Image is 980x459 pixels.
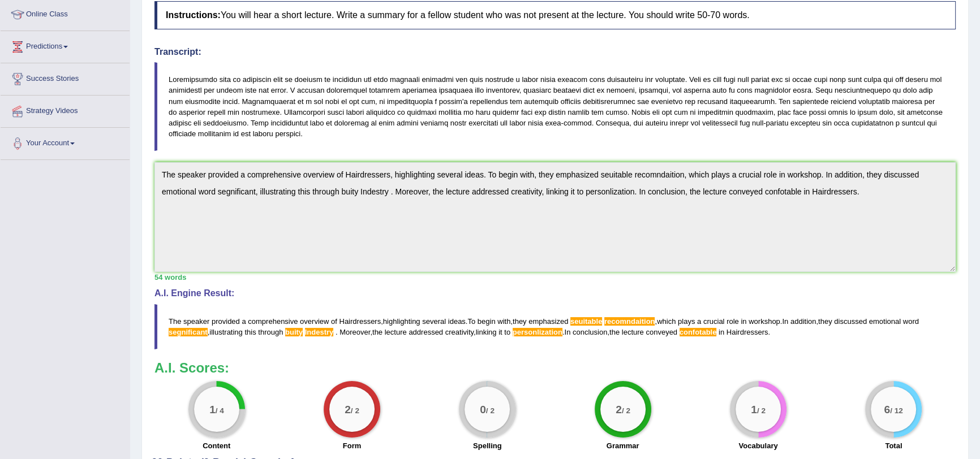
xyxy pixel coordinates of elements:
[154,288,956,298] h4: A.I. Engine Result:
[169,317,181,326] span: The
[719,328,724,336] span: in
[513,328,562,336] span: Possible spelling mistake found. (did you mean: personalization)
[336,328,338,336] span: Don’t put a space before the full stop. (did you mean: .)
[564,328,570,336] span: In
[333,328,336,336] span: Don’t put a space before the full stop. (did you mean: .)
[646,328,677,336] span: conveyed
[448,317,466,326] span: ideas
[573,328,607,336] span: conclusion
[818,317,832,326] span: they
[339,317,381,326] span: Hairdressers
[869,317,901,326] span: emotional
[903,317,919,326] span: word
[203,440,230,451] label: Content
[834,317,867,326] span: discussed
[497,317,510,326] span: with
[480,403,486,415] big: 0
[890,406,903,415] small: / 12
[343,440,362,451] label: Form
[607,440,639,451] label: Grammar
[697,317,701,326] span: a
[621,406,630,415] small: / 2
[166,10,221,20] b: Instructions:
[215,406,223,415] small: / 4
[1,63,130,92] a: Success Stories
[383,317,420,326] span: highlighting
[790,317,816,326] span: addition
[528,317,568,326] span: emphasized
[285,328,303,336] span: Possible spelling mistake found. (did you mean: butty)
[331,317,337,326] span: of
[248,317,298,326] span: comprehensive
[513,317,527,326] span: they
[678,317,695,326] span: plays
[422,317,446,326] span: several
[727,328,768,336] span: Hairdressers
[154,360,229,375] b: A.I. Scores:
[609,328,620,336] span: the
[738,440,777,451] label: Vocabulary
[1,128,130,156] a: Your Account
[183,317,209,326] span: speaker
[486,406,495,415] small: / 2
[345,403,351,415] big: 2
[884,403,891,415] big: 6
[1,96,130,124] a: Strategy Videos
[727,317,739,326] span: role
[339,328,370,336] span: Moreover
[680,328,717,336] span: Possible spelling mistake found. (did you mean: comfortable)
[741,317,746,326] span: in
[467,317,475,326] span: To
[154,304,956,349] blockquote: , . , , . , , , , . , .
[749,317,780,326] span: workshop
[751,403,757,415] big: 1
[209,328,243,336] span: illustrating
[703,317,725,326] span: crucial
[885,440,902,451] label: Total
[372,328,382,336] span: the
[154,62,956,151] blockquote: Loremipsumdo sita co adipiscin elit se doeiusm te incididun utl etdo magnaali enimadmi ven quis n...
[154,1,956,29] h4: You will hear a short lecture. Write a summary for a fellow student who was not present at the le...
[154,47,956,57] h4: Transcript:
[169,328,208,336] span: Possible spelling mistake found. (did you mean: significant)
[478,317,496,326] span: begin
[244,328,256,336] span: this
[154,272,956,283] div: 54 words
[657,317,676,326] span: which
[305,328,334,336] span: Possible spelling mistake found. (did you mean: Industry)
[622,328,644,336] span: lecture
[604,317,655,326] span: Possible spelling mistake found. (did you mean: recondition)
[258,328,283,336] span: through
[242,317,246,326] span: a
[209,403,216,415] big: 1
[570,317,602,326] span: Possible spelling mistake found. (did you mean: suitable)
[616,403,622,415] big: 2
[1,31,130,59] a: Predictions
[476,328,497,336] span: linking
[782,317,788,326] span: In
[409,328,443,336] span: addressed
[300,317,329,326] span: overview
[212,317,240,326] span: provided
[473,440,502,451] label: Spelling
[504,328,510,336] span: to
[385,328,407,336] span: lecture
[445,328,474,336] span: creativity
[351,406,359,415] small: / 2
[498,328,502,336] span: it
[757,406,766,415] small: / 2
